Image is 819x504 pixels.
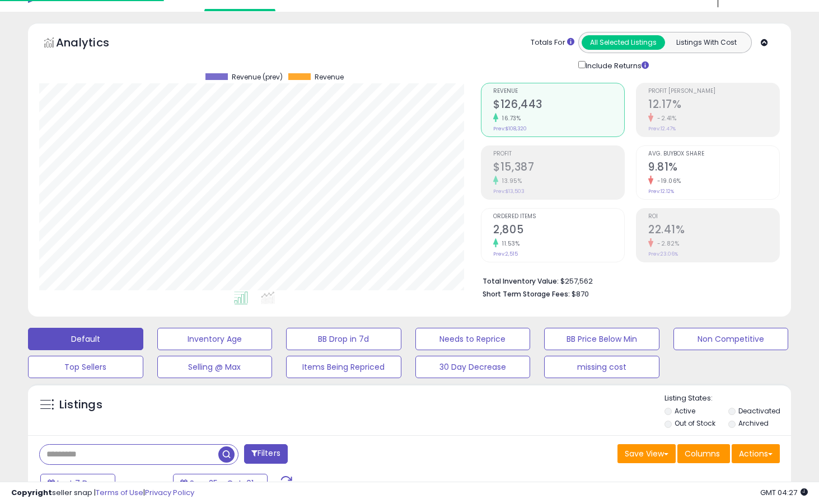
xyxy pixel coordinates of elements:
span: Revenue [315,73,344,81]
button: Selling @ Max [157,356,273,378]
small: 11.53% [498,239,520,248]
span: Last 7 Days [57,478,101,489]
span: Columns [685,448,720,459]
h2: 22.41% [648,223,779,238]
span: Ordered Items [493,214,624,220]
div: Include Returns [570,59,662,72]
li: $257,562 [483,274,771,287]
h5: Listings [59,397,102,413]
span: $870 [572,289,589,299]
span: Revenue [493,88,624,95]
span: Avg. Buybox Share [648,151,779,157]
button: Actions [732,444,780,463]
button: Filters [244,444,288,464]
small: Prev: $13,503 [493,188,525,195]
a: Terms of Use [96,487,143,498]
button: Columns [677,444,730,463]
strong: Copyright [11,487,52,498]
h2: 12.17% [648,98,779,113]
button: Needs to Reprice [415,328,531,350]
span: Compared to: [117,479,169,489]
label: Deactivated [738,406,780,416]
small: -19.06% [653,177,681,185]
span: Revenue (prev) [232,73,283,81]
p: Listing States: [664,393,791,404]
label: Active [675,406,695,416]
label: Archived [738,418,769,428]
h2: $126,443 [493,98,624,113]
span: Profit [PERSON_NAME] [648,88,779,95]
h2: $15,387 [493,161,624,176]
h2: 2,805 [493,223,624,238]
a: Privacy Policy [145,487,194,498]
small: Prev: 12.47% [648,125,676,132]
small: Prev: 2,515 [493,251,518,257]
label: Out of Stock [675,418,715,428]
button: BB Price Below Min [544,328,659,350]
button: missing cost [544,356,659,378]
small: 13.95% [498,177,522,185]
button: Save View [617,444,676,463]
span: ROI [648,214,779,220]
button: 30 Day Decrease [415,356,531,378]
span: Sep-25 - Oct-01 [190,478,254,489]
b: Short Term Storage Fees: [483,289,570,299]
small: Prev: 23.06% [648,251,678,257]
span: 2025-10-9 04:27 GMT [760,487,808,498]
button: Sep-25 - Oct-01 [173,474,268,493]
h2: 9.81% [648,161,779,176]
small: Prev: $108,320 [493,125,527,132]
button: Items Being Repriced [286,356,401,378]
button: All Selected Listings [582,35,665,50]
span: Profit [493,151,624,157]
button: Inventory Age [157,328,273,350]
h5: Analytics [56,35,131,53]
div: seller snap | | [11,488,194,498]
button: Non Competitive [673,328,789,350]
button: BB Drop in 7d [286,328,401,350]
small: -2.41% [653,114,676,123]
small: -2.82% [653,239,679,248]
b: Total Inventory Value: [483,276,559,286]
small: 16.73% [498,114,521,123]
div: Totals For [531,37,574,48]
button: Top Sellers [28,356,143,378]
small: Prev: 12.12% [648,188,674,195]
button: Default [28,328,143,350]
button: Listings With Cost [664,35,748,50]
button: Last 7 Days [40,474,115,493]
